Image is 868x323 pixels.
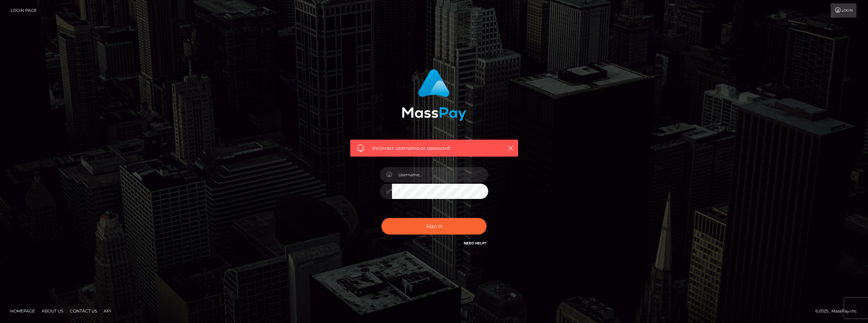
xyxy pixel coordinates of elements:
[11,3,37,18] a: Login Page
[402,69,466,121] img: MassPay Login
[381,218,487,235] button: Sign in
[464,241,487,245] a: Need Help?
[101,306,114,316] a: API
[815,307,863,315] div: © 2025 , MassPay Inc.
[67,306,100,316] a: Contact Us
[39,306,66,316] a: About Us
[392,167,488,182] input: Username...
[7,306,38,316] a: Homepage
[372,145,496,152] span: Incorrect username or password.
[831,3,856,18] a: Login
